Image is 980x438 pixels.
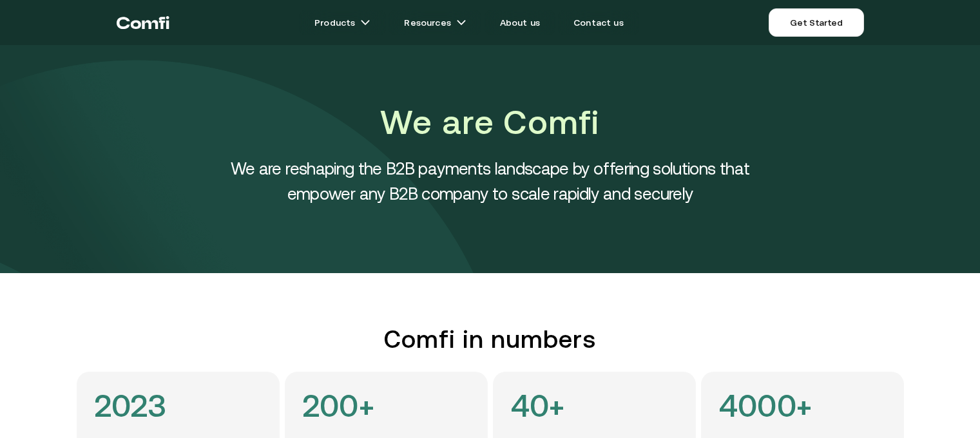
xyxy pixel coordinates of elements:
[200,99,780,146] h1: We are Comfi
[511,390,565,422] h4: 40+
[719,390,812,422] h4: 4000+
[485,10,555,35] a: About us
[200,156,780,206] h4: We are reshaping the B2B payments landscape by offering solutions that empower any B2B company to...
[117,3,169,42] a: Return to the top of the Comfi home page
[360,17,370,28] img: arrow icons
[77,325,904,354] h2: Comfi in numbers
[558,10,639,35] a: Contact us
[389,10,481,35] a: Resourcesarrow icons
[303,390,375,422] h4: 200+
[299,10,386,35] a: Productsarrow icons
[95,390,167,422] h4: 2023
[769,8,863,37] a: Get Started
[456,17,466,28] img: arrow icons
